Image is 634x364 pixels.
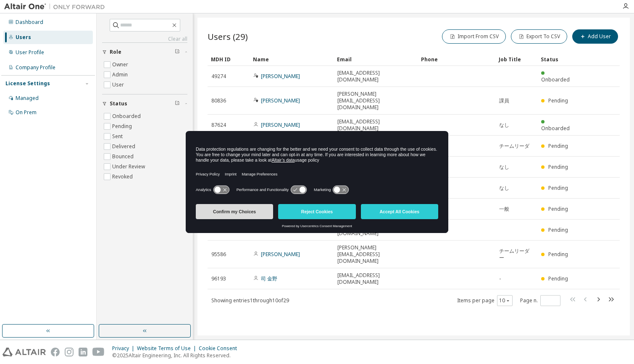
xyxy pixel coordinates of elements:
label: Revoked [112,172,134,182]
div: Name [253,52,330,66]
label: Under Review [112,162,147,172]
span: Showing entries 1 through 10 of 29 [211,297,289,304]
div: Company Profile [16,64,55,71]
div: Dashboard [16,19,43,26]
span: 80836 [211,97,226,104]
span: [PERSON_NAME][EMAIL_ADDRESS][DOMAIN_NAME] [337,244,414,264]
img: facebook.svg [51,348,60,356]
span: なし [499,164,509,170]
span: Onboarded [541,125,570,132]
span: Pending [548,142,568,149]
label: Pending [112,121,134,131]
span: 課員 [499,97,509,104]
div: On Prem [16,109,37,116]
span: Clear filter [175,49,180,55]
div: Cookie Consent [199,345,242,352]
a: [PERSON_NAME] [261,97,300,104]
span: Pending [548,251,568,258]
span: Pending [548,97,568,104]
span: [EMAIL_ADDRESS][DOMAIN_NAME] [337,118,414,132]
div: Job Title [499,52,534,66]
img: instagram.svg [65,348,74,356]
div: Website Terms of Use [137,345,199,352]
button: 10 [499,297,510,304]
span: Pending [548,205,568,212]
a: Clear all [102,36,187,42]
span: - [499,275,501,282]
label: Owner [112,60,130,70]
a: 司 金野 [261,275,277,282]
span: Clear filter [175,100,180,107]
label: User [112,80,126,90]
span: 87624 [211,122,226,128]
a: [PERSON_NAME] [261,121,300,128]
label: Delivered [112,141,137,152]
div: Privacy [112,345,137,352]
button: Export To CSV [511,29,567,44]
button: Import From CSV [442,29,506,44]
span: Status [110,100,127,107]
span: Pending [548,184,568,191]
p: © 2025 Altair Engineering, Inc. All Rights Reserved. [112,352,242,359]
label: Onboarded [112,111,142,121]
a: [PERSON_NAME] [261,251,300,258]
span: Items per page [457,295,513,306]
span: Pending [548,226,568,233]
span: Role [110,49,121,55]
span: チームリーダー [499,248,534,261]
img: altair_logo.svg [3,348,46,356]
div: Status [541,52,576,66]
label: Bounced [112,152,135,162]
span: なし [499,185,509,191]
div: Users [16,34,31,41]
img: youtube.svg [92,348,105,356]
span: チームリーダ [499,143,529,149]
label: Admin [112,70,129,80]
span: Pending [548,163,568,170]
span: Pending [548,275,568,282]
div: License Settings [5,80,50,87]
div: User Profile [16,49,44,56]
span: 95586 [211,251,226,258]
span: [EMAIL_ADDRESS][DOMAIN_NAME] [337,70,414,83]
span: 96193 [211,275,226,282]
span: [PERSON_NAME][EMAIL_ADDRESS][DOMAIN_NAME] [337,91,414,111]
span: Page n. [520,295,560,306]
div: Email [337,52,414,66]
div: MDH ID [211,52,246,66]
button: Add User [572,29,618,44]
label: Sent [112,131,124,141]
span: 49274 [211,73,226,80]
div: Phone [421,52,492,66]
div: Managed [16,95,39,102]
span: Onboarded [541,76,570,83]
button: Role [102,43,187,61]
a: [PERSON_NAME] [261,73,300,80]
span: なし [499,122,509,128]
span: [EMAIL_ADDRESS][DOMAIN_NAME] [337,272,414,285]
span: Users (29) [208,31,248,42]
button: Status [102,94,187,113]
img: Altair One [4,3,109,11]
span: 一般 [499,206,509,212]
img: linkedin.svg [79,348,87,356]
